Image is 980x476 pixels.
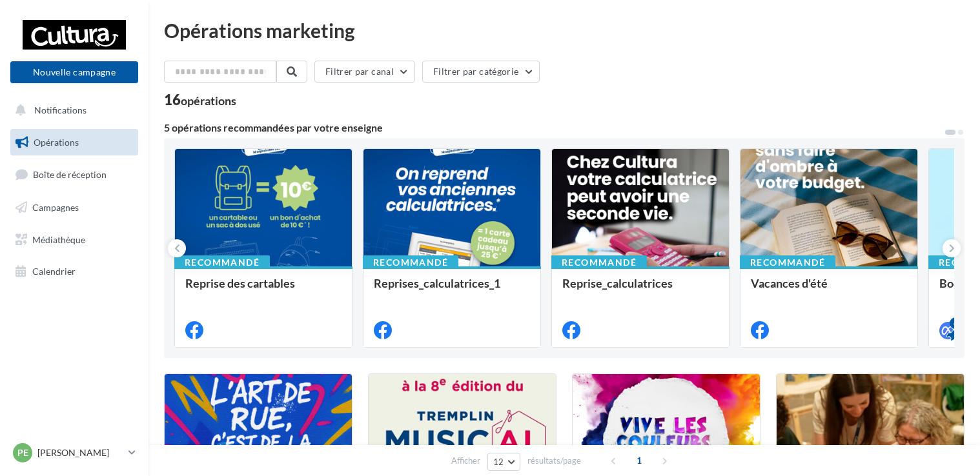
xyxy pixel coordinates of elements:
span: Boîte de réception [33,169,107,180]
span: Notifications [34,104,87,115]
div: 16 [164,93,236,107]
div: Recommandé [363,255,458,270]
span: 1 [629,450,649,471]
button: 12 [487,453,520,471]
a: Calendrier [8,258,141,285]
button: Notifications [8,97,136,124]
span: Opérations [34,137,79,148]
a: Médiathèque [8,226,141,253]
span: Afficher [451,455,480,467]
span: Campagnes [32,202,79,213]
div: 4 [950,317,961,329]
div: Recommandé [740,255,835,270]
p: [PERSON_NAME] [37,446,123,459]
div: 5 opérations recommandées par votre enseigne [164,123,944,133]
button: Filtrer par catégorie [422,61,540,83]
button: Filtrer par canal [314,61,415,83]
div: Reprise des cartables [185,277,342,302]
div: opérations [181,95,236,106]
a: Boîte de réception [8,161,141,188]
a: Campagnes [8,194,141,221]
div: Vacances d'été [751,277,907,302]
div: Opérations marketing [164,21,965,40]
button: Nouvelle campagne [10,61,138,83]
span: 12 [493,457,504,467]
div: Reprises_calculatrices_1 [374,277,530,302]
a: Pe [PERSON_NAME] [10,441,138,465]
div: Reprise_calculatrices [562,277,719,302]
span: Pe [17,446,28,459]
div: Recommandé [551,255,647,270]
span: Calendrier [32,266,76,277]
span: Médiathèque [32,233,85,244]
span: résultats/page [527,455,581,467]
div: Recommandé [174,255,270,270]
a: Opérations [8,129,141,156]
